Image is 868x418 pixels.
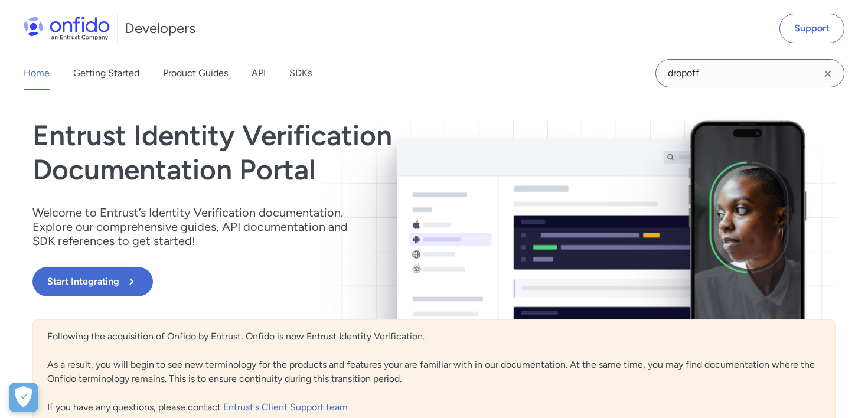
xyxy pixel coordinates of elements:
a: SDKs [289,57,312,90]
svg: Clear search field button [821,67,835,81]
a: Entrust's Client Support team [223,401,350,413]
button: Start Integrating [32,267,153,296]
a: API [252,57,266,90]
a: Start Integrating [32,267,595,296]
input: Onfido search input field [655,59,844,87]
div: Cookie Preferences [9,383,38,412]
a: Support [779,14,844,43]
a: Product Guides [163,57,228,90]
h1: Entrust Identity Verification Documentation Portal [32,119,595,187]
h1: Developers [125,19,195,38]
button: Open Preferences [9,383,38,412]
p: Welcome to Entrust’s Identity Verification documentation. Explore our comprehensive guides, API d... [32,205,363,248]
img: Onfido Logo [24,17,110,40]
a: Home [24,57,50,90]
a: Getting Started [73,57,139,90]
